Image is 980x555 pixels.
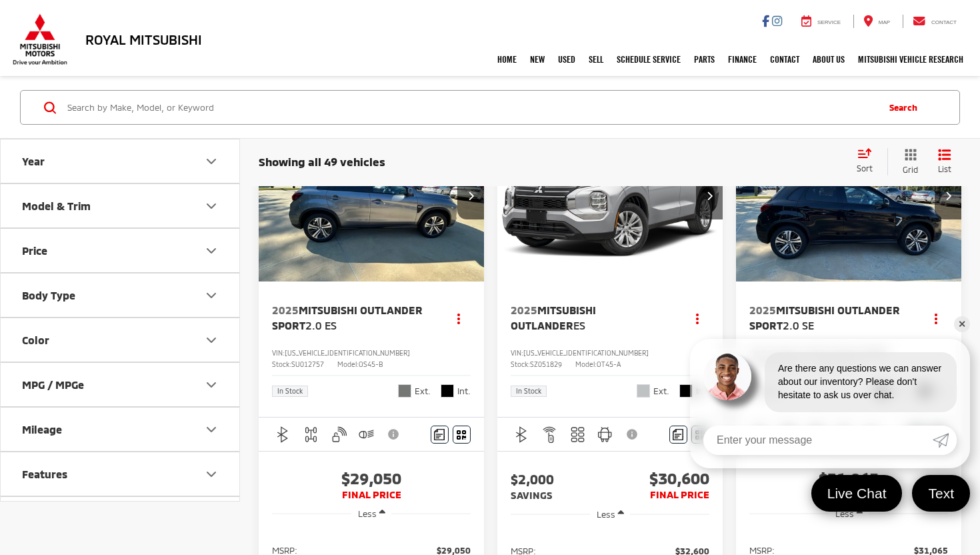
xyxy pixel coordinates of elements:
[765,352,957,412] div: Are there any questions we can answer about our inventory? Please don't hesitate to ask us over c...
[497,111,724,282] img: 2025 Mitsubishi Outlander ES
[203,377,219,393] div: MPG / MPGe
[1,184,241,227] button: Model & TrimModel & Trim
[1,363,241,406] button: MPG / MPGeMPG / MPGe
[1,452,241,496] button: FeaturesFeatures
[935,313,937,324] span: dropdown dots
[511,303,673,333] a: 2025Mitsubishi OutlanderES
[305,319,337,332] span: 2.0 ES
[203,198,219,214] div: Model & Trim
[735,111,963,282] img: 2025 Mitsubishi Outlander Sport 2.0 SE
[359,360,383,368] span: OS45-B
[762,15,769,26] a: Facebook: Click to visit our Facebook page
[85,32,202,47] h3: Royal Mitsubishi
[511,304,537,316] span: 2025
[457,429,466,440] i: Window Sticker
[337,360,359,368] span: Model:
[829,502,869,526] button: Less
[772,15,782,26] a: Instagram: Click to visit our Instagram page
[817,19,841,25] span: Service
[258,111,485,282] img: 2025 Mitsubishi Outlander Sport 2.0 ES
[673,429,683,440] img: Comments
[696,173,723,219] button: Next image
[551,43,582,76] a: Used
[735,111,963,281] a: 2025 Mitsubishi Outlander Sport 2.0 SE2025 Mitsubishi Outlander Sport 2.0 SE2025 Mitsubishi Outla...
[497,111,724,281] a: 2025 Mitsubishi Outlander ES2025 Mitsubishi Outlander ES2025 Mitsubishi Outlander ES2025 Mitsubis...
[447,306,471,330] button: Actions
[569,426,586,443] img: 3rd Row Seating
[850,148,887,175] button: Select sort value
[621,420,644,448] button: View Disclaimer
[22,199,91,212] div: Model & Trim
[763,43,806,76] a: Contact
[398,384,411,398] span: Mercury Gray Metallic
[928,148,961,175] button: List View
[434,429,445,440] img: Comments
[703,426,933,455] input: Enter your message
[285,349,410,357] span: [US_VEHICLE_IDENTIFICATION_NUMBER]
[703,352,751,400] img: Agent profile photo
[22,289,75,302] div: Body Type
[749,303,911,333] a: 2025Mitsubishi Outlander Sport2.0 SE
[679,384,693,398] span: Black
[277,388,303,394] span: In Stock
[912,475,970,512] a: Text
[1,318,241,362] button: ColorColor
[938,163,951,175] span: List
[22,378,84,391] div: MPG / MPGe
[203,422,219,438] div: Mileage
[453,426,471,444] button: Window Sticker
[491,43,523,76] a: Home
[513,426,530,443] img: Bluetooth®
[203,466,219,482] div: Features
[791,15,851,28] a: Service
[516,388,541,394] span: In Stock
[610,468,709,488] span: $30,600
[511,469,610,489] span: $2,000
[415,385,431,398] span: Ext.
[66,91,876,123] form: Search by Make, Model, or Keyword
[272,303,434,333] a: 2025Mitsubishi Outlander Sport2.0 ES
[851,43,970,76] a: Mitsubishi Vehicle Research
[258,111,485,281] a: 2025 Mitsubishi Outlander Sport 2.0 ES2025 Mitsubishi Outlander Sport 2.0 ES2025 Mitsubishi Outla...
[511,360,530,368] span: Stock:
[597,426,613,443] img: Android Auto
[925,306,948,330] button: Actions
[749,304,900,331] span: Mitsubishi Outlander Sport
[879,19,890,25] span: Map
[351,502,392,526] button: Less
[597,509,615,520] span: Less
[887,148,928,175] button: Grid View
[541,426,558,443] img: Remote Start
[272,349,285,357] span: VIN:
[935,173,961,219] button: Next image
[511,304,596,331] span: Mitsubishi Outlander
[275,426,291,443] img: Bluetooth®
[597,360,621,368] span: OT45-A
[457,385,471,398] span: Int.
[721,43,763,76] a: Finance
[650,488,709,500] span: FINAL PRICE
[22,423,62,436] div: Mileage
[272,304,299,316] span: 2025
[610,43,687,76] a: Schedule Service: Opens in a new tab
[203,332,219,348] div: Color
[22,244,47,257] div: Price
[749,304,776,316] span: 2025
[749,488,948,502] span: FINAL PRICE
[523,349,649,357] span: [US_VEHICLE_IDENTIFICATION_NUMBER]
[931,19,957,25] span: Contact
[272,488,471,502] span: FINAL PRICE
[523,43,551,76] a: New
[749,468,948,488] span: $31,065
[22,334,49,346] div: Color
[857,163,873,173] span: Sort
[22,468,67,480] div: Features
[258,111,485,281] div: 2025 Mitsubishi Outlander Sport 2.0 ES 0
[637,384,650,398] span: Alloy Silver Metallic
[921,484,961,502] span: Text
[806,43,851,76] a: About Us
[821,484,893,502] span: Live Chat
[511,349,523,357] span: VIN:
[853,15,900,28] a: Map
[686,306,709,330] button: Actions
